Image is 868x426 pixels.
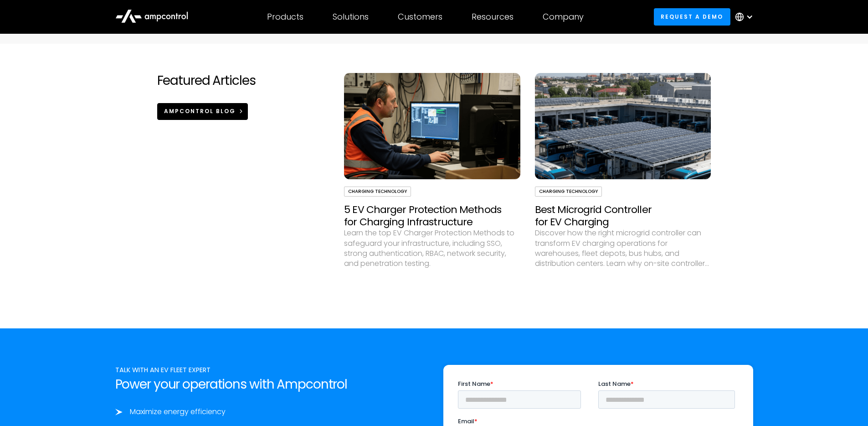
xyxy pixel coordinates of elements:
[535,228,711,269] p: Discover how the right microgrid controller can transform EV charging operations for warehouses, ...
[333,12,369,22] div: Solutions
[472,12,514,22] div: Resources
[267,12,303,22] div: Products
[344,187,411,197] div: Charging Technology
[535,187,602,197] div: Charging Technology
[115,377,425,392] h2: Power your operations with Ampcontrol
[543,12,584,22] div: Company
[157,73,256,88] h2: Featured Articles
[115,365,425,375] div: TALK WITH AN EV FLEET EXPERT
[654,8,730,25] a: Request a demo
[157,103,248,120] a: Ampcontrol Blog
[535,204,711,228] h3: Best Microgrid Controller for EV Charging
[344,204,520,228] h3: 5 EV Charger Protection Methods for Charging Infrastructure
[344,73,520,299] a: Charging Technology5 EV Charger Protection Methods for Charging InfrastructureLearn the top EV Ch...
[130,407,226,417] div: Maximize energy efficiency
[398,12,442,22] div: Customers
[344,228,520,269] p: Learn the top EV Charger Protection Methods to safeguard your infrastructure, including SSO, stro...
[164,107,236,115] div: Ampcontrol Blog
[535,73,711,299] a: Charging TechnologyBest Microgrid Controller for EV ChargingDiscover how the right microgrid cont...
